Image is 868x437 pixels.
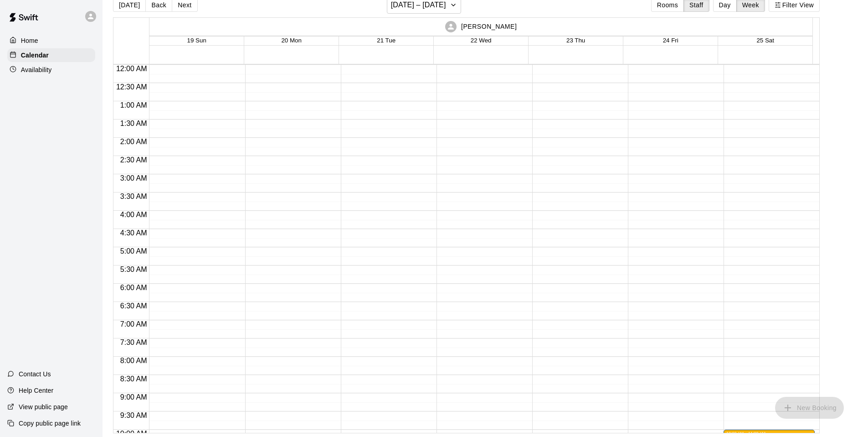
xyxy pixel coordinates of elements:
[118,338,149,346] span: 7:30 AM
[118,229,149,237] span: 4:30 AM
[775,403,844,411] span: You don't have the permission to add bookings
[118,320,149,328] span: 7:00 AM
[7,34,95,47] a: Home
[471,37,492,44] button: 22 Wed
[118,393,149,401] span: 9:00 AM
[118,138,149,146] span: 2:00 AM
[21,65,52,74] p: Availability
[118,211,149,218] span: 4:00 AM
[114,65,149,73] span: 12:00 AM
[118,120,149,127] span: 1:30 AM
[118,375,149,383] span: 8:30 AM
[187,37,206,44] button: 19 Sun
[7,48,95,62] a: Calendar
[21,51,49,60] p: Calendar
[19,386,53,395] p: Help Center
[19,402,68,411] p: View public page
[118,174,149,182] span: 3:00 AM
[118,357,149,364] span: 8:00 AM
[377,37,395,44] button: 21 Tue
[118,265,149,273] span: 5:30 AM
[118,156,149,164] span: 2:30 AM
[726,431,812,436] div: 10:00 AM – 11:00 AM
[21,36,38,45] p: Home
[118,101,149,109] span: 1:00 AM
[118,284,149,291] span: 6:00 AM
[756,37,774,44] button: 25 Sat
[118,192,149,200] span: 3:30 AM
[19,419,81,428] p: Copy public page link
[19,369,51,379] p: Contact Us
[281,37,301,44] button: 20 Mon
[461,22,517,31] p: [PERSON_NAME]
[118,302,149,310] span: 6:30 AM
[566,37,585,44] button: 23 Thu
[114,83,149,91] span: 12:30 AM
[663,37,678,44] button: 24 Fri
[7,63,95,77] a: Availability
[118,411,149,419] span: 9:30 AM
[118,247,149,255] span: 5:00 AM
